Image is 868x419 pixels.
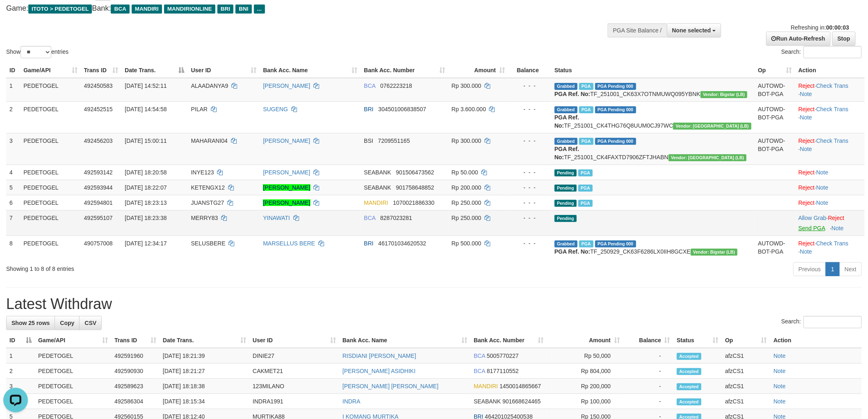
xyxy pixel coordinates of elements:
td: 3 [6,379,35,394]
span: SEABANK [364,184,391,191]
td: 492586304 [111,394,160,409]
td: 492590930 [111,364,160,379]
th: Status: activate to sort column ascending [674,333,722,348]
td: AUTOWD-BOT-PGA [755,78,795,102]
td: - [623,394,674,409]
a: Note [774,383,786,389]
span: Rp 250.000 [452,199,481,206]
a: Reject [799,184,815,191]
a: Note [831,225,844,231]
span: PGA Pending [595,138,636,145]
span: 492593944 [84,184,113,191]
th: Op: activate to sort column ascending [755,63,795,78]
span: Rp 50.000 [452,169,478,176]
div: PGA Site Balance / [608,23,667,37]
b: PGA Ref. No: [555,146,579,160]
label: Show entries [6,46,69,58]
td: · · [795,78,865,102]
td: Rp 100,000 [547,394,623,409]
td: [DATE] 18:15:34 [160,394,249,409]
a: Check Trans [816,106,849,112]
span: Rp 300.000 [452,82,481,89]
a: Note [774,398,786,405]
td: 3 [6,133,20,165]
span: 492452515 [84,106,113,112]
td: PEDETOGEL [20,180,80,195]
td: · · [795,101,865,133]
td: AUTOWD-BOT-PGA [755,133,795,165]
a: Note [800,91,812,97]
td: PEDETOGEL [20,78,80,102]
td: Rp 200,000 [547,379,623,394]
span: BSI [364,137,373,144]
span: 492593142 [84,169,113,176]
th: Op: activate to sort column ascending [722,333,770,348]
h1: Latest Withdraw [6,296,862,312]
div: - - - [512,199,548,207]
a: Note [774,353,786,359]
span: JUANSTG27 [191,199,224,206]
th: Balance [508,63,551,78]
td: 2 [6,101,20,133]
td: 1 [6,348,35,364]
span: Marked by afzCS1 [578,169,593,176]
td: TF_251001_CK4THG76Q8UUM0CJ97WC [551,101,755,133]
span: Show 25 rows [11,320,50,326]
span: [DATE] 18:20:58 [125,169,167,176]
a: [PERSON_NAME] ASIDHIKI [343,368,416,374]
span: Vendor URL: https://dashboard.q2checkout.com/secure [701,91,748,98]
th: Action [770,333,862,348]
td: PEDETOGEL [35,364,111,379]
span: MAHARANI04 [191,137,228,144]
select: Showentries [21,46,51,58]
div: - - - [512,183,548,192]
span: Marked by afzCS1 [578,185,593,192]
span: 490757008 [84,240,113,247]
td: afzCS1 [722,348,770,364]
th: Game/API: activate to sort column ascending [20,63,80,78]
span: 492450583 [84,82,113,89]
th: Game/API: activate to sort column ascending [35,333,111,348]
td: Rp 50,000 [547,348,623,364]
td: INDRA1991 [249,394,339,409]
span: Accepted [677,353,701,360]
td: PEDETOGEL [20,210,80,236]
td: 492589623 [111,379,160,394]
span: Accepted [677,383,701,390]
td: afzCS1 [722,364,770,379]
a: RISDIANI [PERSON_NAME] [343,353,416,359]
td: · · [795,236,865,259]
span: Marked by afzCS1 [579,138,594,145]
th: ID [6,63,20,78]
td: 8 [6,236,20,259]
span: Grabbed [555,240,578,247]
span: Copy 901758648852 to clipboard [396,184,434,191]
span: [DATE] 12:34:17 [125,240,167,247]
a: MARSELLUS BERE [263,240,315,247]
td: [DATE] 18:21:39 [160,348,249,364]
span: BCA [474,353,485,359]
span: Pending [555,200,577,207]
span: MANDIRI [132,5,162,14]
span: PGA Pending [595,106,636,113]
a: Note [800,248,812,255]
span: Copy 8177110552 to clipboard [487,368,519,374]
a: Check Trans [816,137,849,144]
a: Reject [828,215,845,221]
span: BRI [364,106,373,112]
button: None selected [667,23,722,37]
th: Bank Acc. Number: activate to sort column ascending [361,63,448,78]
span: SEABANK [474,398,501,405]
a: [PERSON_NAME] [PERSON_NAME] [343,383,439,389]
div: - - - [512,105,548,113]
span: Refreshing in: [791,24,849,31]
label: Search: [781,316,862,328]
span: SELUSBERE [191,240,226,247]
td: DINIE27 [249,348,339,364]
span: Vendor URL: https://dashboard.q2checkout.com/secure [673,123,752,130]
th: Status [551,63,755,78]
td: afzCS1 [722,394,770,409]
a: Send PGA [799,225,825,231]
th: Balance: activate to sort column ascending [623,333,674,348]
span: BRI [217,5,233,14]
